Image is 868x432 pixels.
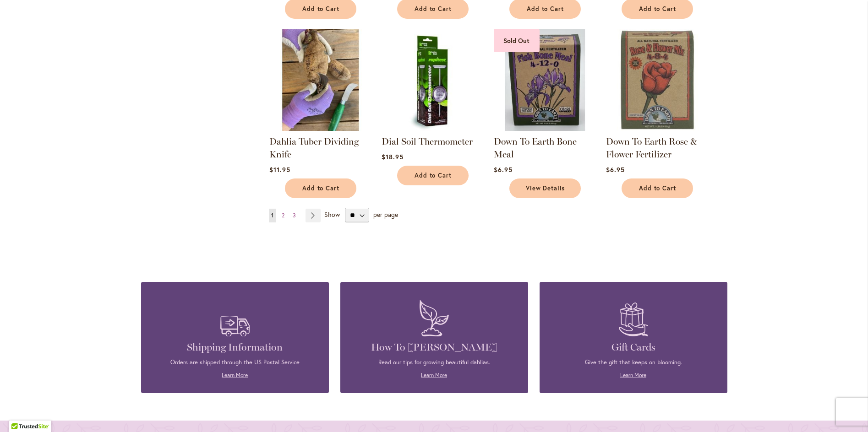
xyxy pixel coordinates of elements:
[269,136,359,160] a: Dahlia Tuber Dividing Knife
[620,372,646,378] a: Learn More
[494,29,540,52] div: Sold Out
[293,212,296,219] span: 3
[415,172,452,179] span: Add to Cart
[302,184,340,192] span: Add to Cart
[382,136,473,147] a: Dial Soil Thermometer
[290,209,298,222] a: 3
[282,212,284,219] span: 2
[373,210,398,219] span: per page
[639,184,677,192] span: Add to Cart
[354,341,514,354] h4: How To [PERSON_NAME]
[269,124,371,133] a: Dahlia Tuber Dividing Knife
[155,358,315,367] p: Orders are shipped through the US Postal Service
[397,166,469,185] button: Add to Cart
[606,124,708,133] a: Down To Earth Rose & Flower Fertilizer
[302,5,340,13] span: Add to Cart
[494,124,596,133] a: Down To Earth Bone Meal Sold Out
[415,5,452,13] span: Add to Cart
[269,165,290,174] span: $11.95
[526,184,565,192] span: View Details
[553,358,714,367] p: Give the gift that keeps on blooming.
[606,136,697,160] a: Down To Earth Rose & Flower Fertilizer
[155,341,315,354] h4: Shipping Information
[279,209,287,222] a: 2
[285,178,356,198] button: Add to Cart
[382,152,404,161] span: $18.95
[222,372,248,378] a: Learn More
[324,210,340,219] span: Show
[494,165,513,174] span: $6.95
[639,5,677,13] span: Add to Cart
[354,358,514,367] p: Read our tips for growing beautiful dahlias.
[509,178,581,198] a: View Details
[421,372,447,378] a: Learn More
[527,5,564,13] span: Add to Cart
[494,29,596,131] img: Down To Earth Bone Meal
[606,165,625,174] span: $6.95
[271,212,273,219] span: 1
[382,124,484,133] a: Dial Soil Thermometer
[606,29,708,131] img: Down To Earth Rose & Flower Fertilizer
[382,29,484,131] img: Dial Soil Thermometer
[494,136,577,160] a: Down To Earth Bone Meal
[269,29,371,131] img: Dahlia Tuber Dividing Knife
[553,341,714,354] h4: Gift Cards
[622,178,693,198] button: Add to Cart
[7,400,33,425] iframe: Launch Accessibility Center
